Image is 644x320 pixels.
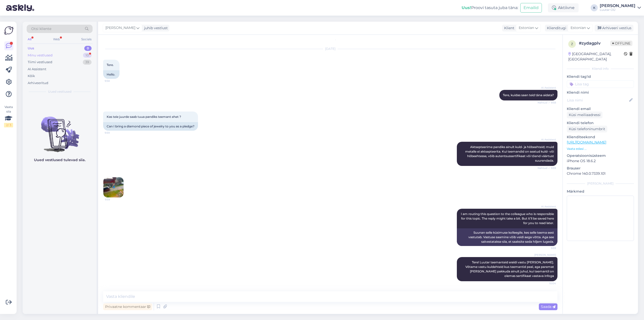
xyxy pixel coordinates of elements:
[520,3,542,13] button: Emailid
[567,189,634,194] p: Märkmed
[600,4,641,12] a: [PERSON_NAME]Luutar OÜ
[600,8,635,12] div: Luutar OÜ
[567,147,634,151] p: Vaata edasi ...
[28,53,53,58] div: Minu vestlused
[567,80,634,88] input: Lisa tag
[103,177,124,197] img: Attachment
[461,212,555,225] span: I am routing this question to the colleague who is responsible for this topic. The reply might ta...
[462,5,471,10] b: Uus!
[548,3,579,12] div: Aktiivne
[4,26,14,35] img: Askly Logo
[534,253,556,257] span: [PERSON_NAME]
[567,158,634,164] p: iPhone OS 18.6.2
[567,66,634,71] div: Kliendi info
[103,47,557,51] div: [DATE]
[567,140,606,145] a: [URL][DOMAIN_NAME]
[107,63,114,67] span: Tere.
[591,4,598,11] div: K
[52,36,61,43] div: Web
[107,115,181,119] span: Kas teie juurde saab tuua pandiks teemant ehet ?
[537,205,556,208] span: AI Assistent
[31,26,51,31] span: Otsi kliente
[502,25,514,31] div: Klient
[105,131,124,135] span: 9:59
[503,93,554,97] span: Tere, kuidas saan teid täna aidata?
[105,198,124,201] span: 9:59
[462,5,518,11] div: Proovi tasuta juba täna:
[84,46,92,51] div: 0
[567,153,634,158] p: Operatsioonisüsteem
[567,181,634,186] div: [PERSON_NAME]
[4,123,13,127] div: 2 / 3
[567,120,634,126] p: Kliendi telefon
[28,67,46,72] div: AI Assistent
[567,90,634,95] p: Kliendi nimi
[595,25,633,31] div: Arhiveeri vestlus
[545,25,566,31] div: Klienditugi
[465,145,555,162] span: Aktsepteerime pandiks ainult kuld- ja hõbeehteid; muid metalle ei aktsepteerita. Kui teemandid on...
[600,4,635,8] div: [PERSON_NAME]
[457,228,557,246] div: Suunan selle küsimuse kolleegile, kes selle teema eest vastutab. Vastuse saamine võib veidi aega ...
[567,106,634,112] p: Kliendi email
[567,134,634,140] p: Klienditeekond
[105,79,124,83] span: 9:58
[28,46,34,51] div: Uus
[48,89,71,94] span: Uued vestlused
[105,25,135,31] span: [PERSON_NAME]
[567,97,628,103] input: Lisa nimi
[571,25,586,31] span: Estonian
[567,171,634,176] p: Chrome 140.0.7339.101
[541,304,555,309] span: Saada
[28,81,48,86] div: Arhiveeritud
[610,41,632,46] span: Offline
[4,105,13,127] div: Vaata siia
[568,51,624,62] div: [GEOGRAPHIC_DATA], [GEOGRAPHIC_DATA]
[83,53,92,58] div: 10
[567,126,607,132] div: Küsi telefoninumbrit
[142,25,168,31] div: juhib vestlust
[567,112,602,118] div: Küsi meiliaadressi
[83,60,92,65] div: 39
[465,260,555,278] span: Tere! Luutar teemanteid eraldi vastu [PERSON_NAME]. Võtame vastu kuldehteid kus teemantid peal, a...
[519,25,534,31] span: Estonian
[103,70,119,79] div: Hello.
[567,74,634,79] p: Kliendi tag'id
[537,86,556,90] span: AI Assistent
[28,74,35,79] div: Kõik
[103,303,152,310] div: Privaatne kommentaar
[537,101,556,104] span: Nähtud ✓ 9:58
[103,122,198,131] div: Can I bring a diamond piece of jewelry to you as a pledge?
[27,36,32,43] div: All
[537,138,556,141] span: AI Assistent
[23,108,97,153] img: No chats
[28,60,52,65] div: Tiimi vestlused
[571,42,573,46] span: z
[80,36,93,43] div: Socials
[34,157,86,163] p: Uued vestlused tulevad siia.
[537,281,556,285] span: 10:04
[579,40,610,46] div: # zydagplv
[567,166,634,171] p: Brauser
[537,246,556,250] span: 9:59
[537,166,556,170] span: Nähtud ✓ 9:59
